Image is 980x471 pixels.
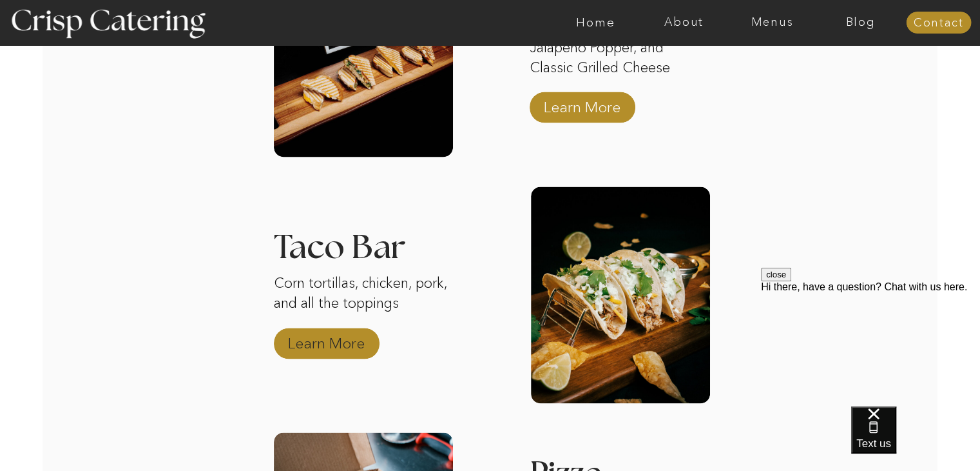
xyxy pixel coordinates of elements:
[530,18,709,80] p: Pulled Pork, Chicken Pesto, Jalapeño Popper, and Classic Grilled Cheese
[640,16,728,29] a: About
[274,231,453,247] h3: Taco Bar
[816,16,905,29] a: Blog
[539,85,625,123] a: Learn More
[761,268,980,423] iframe: podium webchat widget prompt
[274,274,453,336] p: Corn tortillas, chicken, pork, and all the toppings
[851,406,980,471] iframe: podium webchat widget bubble
[728,16,816,29] a: Menus
[552,16,640,29] a: Home
[906,17,971,30] a: Contact
[283,321,369,359] a: Learn More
